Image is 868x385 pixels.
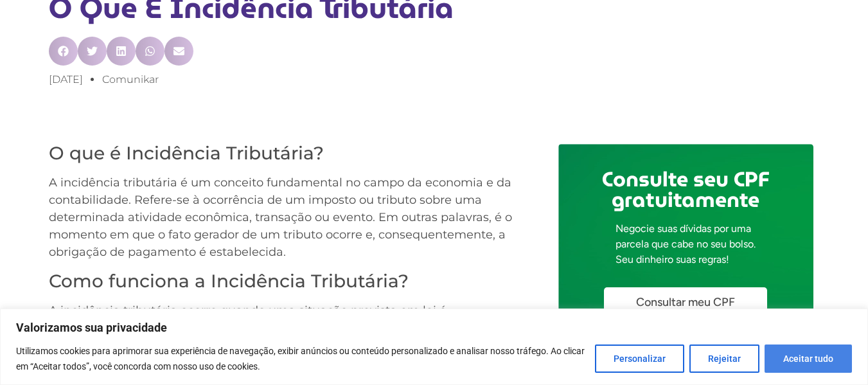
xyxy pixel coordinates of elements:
p: Utilizamos cookies para aprimorar sua experiência de navegação, exibir anúncios ou conteúdo perso... [16,343,585,374]
div: Compartilhar no twitter [78,37,107,66]
p: Valorizamos sua privacidade [16,320,852,336]
p: A incidência tributária é um conceito fundamental no campo da economia e da contabilidade. Refere... [49,174,514,261]
div: Compartilhar no whatsapp [136,37,164,66]
div: Compartilhar no facebook [49,37,78,66]
button: Rejeitar [689,345,759,373]
h3: Como funciona a Incidência Tributária? [49,271,514,292]
a: comunikar [102,72,159,87]
h2: Consulte seu CPF gratuitamente [602,169,770,210]
a: [DATE] [49,72,83,87]
button: Personalizar [595,345,684,373]
div: Compartilhar no email [164,37,193,66]
h3: O que é Incidência Tributária? [49,143,514,165]
a: Consultar meu CPF [604,287,767,317]
time: [DATE] [49,73,83,85]
button: Aceitar tudo [765,345,852,373]
span: Consultar meu CPF [636,296,735,308]
div: Compartilhar no linkedin [107,37,136,66]
p: Negocie suas dívidas por uma parcela que cabe no seu bolso. Seu dinheiro suas regras! [616,221,756,267]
